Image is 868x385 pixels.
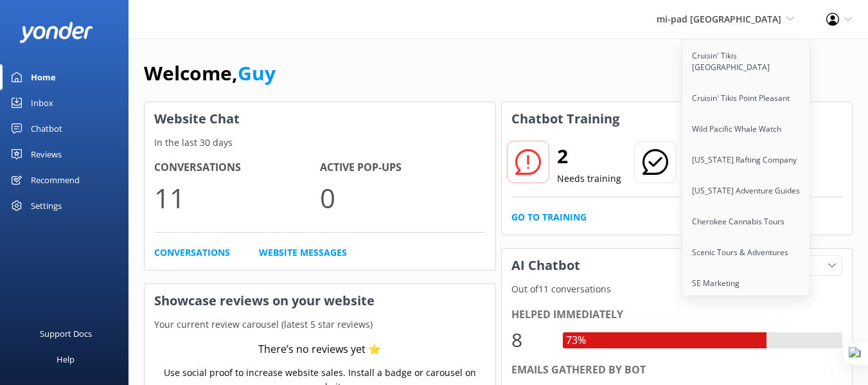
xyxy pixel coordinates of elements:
h2: 2 [557,141,621,172]
div: 73% [563,332,589,349]
p: Your current review carousel (latest 5 star reviews) [145,318,495,332]
img: yonder-white-logo.png [19,22,93,43]
p: Needs training [557,172,621,186]
div: Inbox [31,90,53,116]
p: 11 [154,176,320,219]
a: [US_STATE] Adventure Guides [682,175,811,206]
h3: Website Chat [145,102,495,136]
a: Scenic Tours & Adventures [682,237,811,268]
div: Reviews [31,141,62,167]
a: SE Marketing [682,268,811,299]
a: Cherokee Cannabis Tours [682,206,811,237]
a: Guy [238,60,276,86]
a: Cruisin' Tikis Point Pleasant [682,83,811,114]
h4: Active Pop-ups [320,159,486,176]
h3: AI Chatbot [502,249,590,282]
div: There’s no reviews yet ⭐ [258,341,381,358]
h3: Showcase reviews on your website [145,284,495,318]
div: Helped immediately [511,307,843,323]
a: [US_STATE] Rafting Company [682,145,811,175]
a: Website Messages [259,246,347,260]
a: Conversations [154,246,230,260]
p: Out of 11 conversations [502,282,853,296]
div: Home [31,64,56,90]
span: mi-pad [GEOGRAPHIC_DATA] [657,13,781,25]
div: Emails gathered by bot [511,362,843,379]
a: Cruisin' Tikis [GEOGRAPHIC_DATA] [682,40,811,83]
p: 0 [320,176,486,219]
div: Help [57,346,75,372]
h1: Welcome, [144,58,276,89]
a: Go to Training [511,210,587,224]
div: Chatbot [31,116,62,141]
p: In the last 30 days [145,136,495,150]
div: 8 [511,325,550,355]
a: Wild Pacific Whale Watch [682,114,811,145]
h4: Conversations [154,159,320,176]
h3: Chatbot Training [502,102,629,136]
div: Settings [31,193,62,219]
div: Recommend [31,167,80,193]
div: Support Docs [40,321,92,346]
